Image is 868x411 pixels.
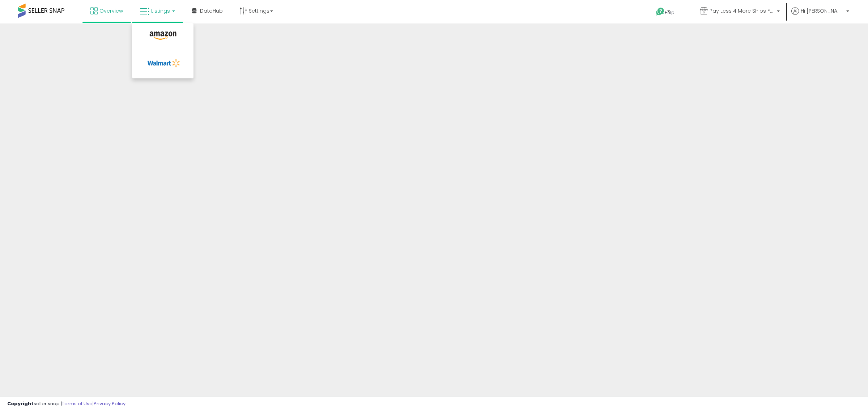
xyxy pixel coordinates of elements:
span: Pay Less 4 More Ships Fast [710,7,775,14]
i: Get Help [656,7,665,16]
span: DataHub [200,7,223,14]
span: Listings [151,7,170,14]
span: Overview [99,7,123,14]
a: Help [650,2,689,23]
a: Hi [PERSON_NAME] [791,7,849,23]
span: Help [665,9,675,16]
span: Hi [PERSON_NAME] [801,7,844,14]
